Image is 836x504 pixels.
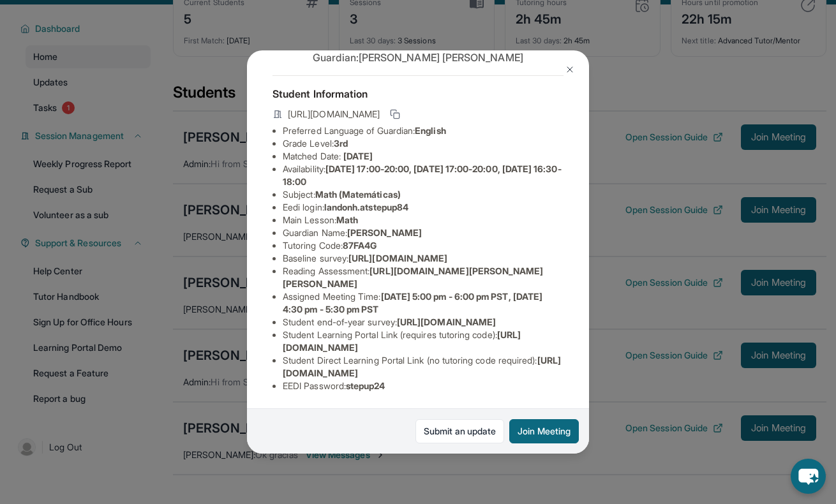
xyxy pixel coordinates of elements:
[283,163,564,188] li: Availability:
[415,125,446,136] span: English
[283,291,542,315] span: [DATE] 5:00 pm - 6:00 pm PST, [DATE] 4:30 pm - 5:30 pm PST
[283,265,544,289] span: [URL][DOMAIN_NAME][PERSON_NAME][PERSON_NAME]
[272,86,564,101] h4: Student Information
[565,64,575,75] img: Close Icon
[283,226,564,239] li: Guardian Name :
[283,214,564,226] li: Main Lesson :
[509,419,579,443] button: Join Meeting
[397,316,496,327] span: [URL][DOMAIN_NAME]
[346,380,385,391] span: stepup24
[283,380,564,392] li: EEDI Password :
[315,189,401,200] span: Math (Matemáticas)
[283,124,564,137] li: Preferred Language of Guardian:
[334,138,348,149] span: 3rd
[283,354,564,380] li: Student Direct Learning Portal Link (no tutoring code required) :
[791,459,826,494] button: chat-button
[283,137,564,150] li: Grade Level:
[283,329,564,354] li: Student Learning Portal Link (requires tutoring code) :
[283,290,564,316] li: Assigned Meeting Time :
[415,419,504,443] a: Submit an update
[387,107,403,122] button: Copy link
[283,201,564,214] li: Eedi login :
[283,188,564,201] li: Subject :
[283,163,562,187] span: [DATE] 17:00-20:00, [DATE] 17:00-20:00, [DATE] 16:30-18:00
[347,227,422,238] span: [PERSON_NAME]
[283,252,564,265] li: Baseline survey :
[336,214,358,225] span: Math
[343,151,373,161] span: [DATE]
[343,240,377,251] span: 87FA4G
[283,150,564,163] li: Matched Date:
[324,202,408,212] span: landonh.atstepup84
[283,316,564,329] li: Student end-of-year survey :
[283,239,564,252] li: Tutoring Code :
[272,50,564,65] p: Guardian: [PERSON_NAME] [PERSON_NAME]
[288,108,380,121] span: [URL][DOMAIN_NAME]
[283,265,564,290] li: Reading Assessment :
[348,253,447,263] span: [URL][DOMAIN_NAME]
